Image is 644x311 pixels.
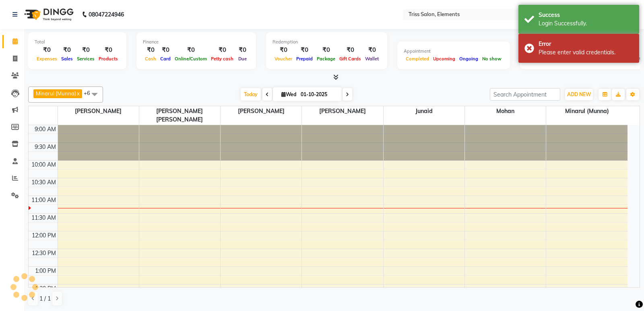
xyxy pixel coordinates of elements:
span: No show [480,56,504,62]
div: Finance [143,39,250,45]
span: Wallet [363,56,381,62]
div: 12:30 PM [30,249,58,257]
span: Services [75,56,97,62]
span: Card [158,56,173,62]
span: Mohan [465,106,546,116]
span: Upcoming [431,56,457,62]
span: Today [241,88,261,101]
div: ₹0 [294,45,315,55]
div: 12:00 PM [30,231,58,240]
div: 9:30 AM [33,143,58,151]
div: ₹0 [272,45,294,55]
span: Prepaid [294,56,315,62]
div: ₹0 [235,45,250,55]
div: 1:00 PM [33,267,58,275]
div: 10:00 AM [30,161,58,169]
div: 9:00 AM [33,125,58,134]
span: ADD NEW [567,91,591,97]
span: Minarul (Munna) [546,106,627,116]
div: 1:30 PM [33,284,58,293]
button: ADD NEW [565,89,593,100]
div: ₹0 [59,45,75,55]
span: Package [315,56,337,62]
div: Error [539,40,633,48]
span: Completed [404,56,431,62]
div: Redemption [272,39,381,45]
span: Minarul (Munna) [36,90,76,97]
span: Wed [279,91,298,97]
span: Voucher [272,56,294,62]
span: Expenses [35,56,59,62]
span: 1 / 1 [39,295,51,303]
span: Ongoing [457,56,480,62]
div: ₹0 [315,45,337,55]
div: Login Successfully. [539,19,633,28]
div: Please enter valid credentials. [539,48,633,57]
span: Gift Cards [337,56,363,62]
span: [PERSON_NAME] [PERSON_NAME] [139,106,220,125]
span: +6 [84,90,96,96]
span: Junaid [384,106,464,116]
div: ₹0 [337,45,363,55]
b: 08047224946 [89,3,124,26]
span: Cash [143,56,158,62]
span: Petty cash [209,56,235,62]
span: Due [236,56,249,62]
div: ₹0 [158,45,173,55]
span: [PERSON_NAME] [302,106,383,116]
span: [PERSON_NAME] [58,106,139,116]
input: 2025-10-01 [298,89,339,101]
div: ₹0 [75,45,97,55]
div: 10:30 AM [30,178,58,187]
span: Products [97,56,120,62]
div: ₹0 [173,45,209,55]
div: 11:00 AM [30,196,58,204]
a: x [76,90,80,97]
span: Sales [59,56,75,62]
input: Search Appointment [490,88,560,101]
span: Online/Custom [173,56,209,62]
div: ₹0 [363,45,381,55]
div: 11:30 AM [30,214,58,222]
div: ₹0 [35,45,59,55]
span: [PERSON_NAME] [221,106,301,116]
div: Appointment [404,48,504,55]
div: Success [539,11,633,19]
div: Total [35,39,120,45]
div: ₹0 [143,45,158,55]
div: ₹0 [209,45,235,55]
div: ₹0 [97,45,120,55]
img: logo [21,3,76,26]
